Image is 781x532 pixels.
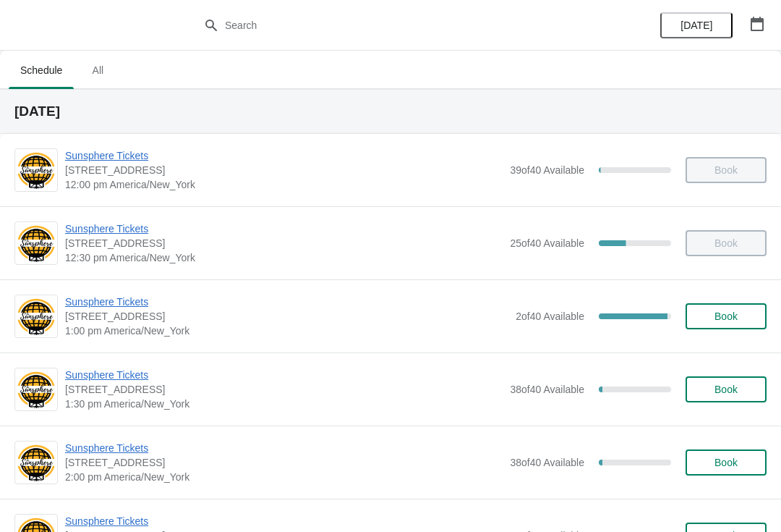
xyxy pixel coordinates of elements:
img: Sunsphere Tickets | 810 Clinch Avenue, Knoxville, TN, USA | 12:00 pm America/New_York [15,151,57,190]
span: Sunsphere Tickets [65,221,503,236]
span: 39 of 40 Available [510,164,584,176]
span: [STREET_ADDRESS] [65,382,503,397]
span: [DATE] [680,20,712,31]
span: 25 of 40 Available [510,237,584,249]
span: Sunsphere Tickets [65,148,503,163]
span: All [80,57,116,83]
span: Sunsphere Tickets [65,295,508,309]
span: [STREET_ADDRESS] [65,455,503,470]
input: Search [224,12,586,38]
span: 2 of 40 Available [516,311,584,322]
span: 1:00 pm America/New_York [65,324,508,338]
span: Sunsphere Tickets [65,514,503,528]
span: Book [714,457,738,468]
span: [STREET_ADDRESS] [65,163,503,177]
img: Sunsphere Tickets | 810 Clinch Avenue, Knoxville, TN, USA | 1:00 pm America/New_York [15,297,57,337]
span: Schedule [9,57,74,83]
img: Sunsphere Tickets | 810 Clinch Avenue, Knoxville, TN, USA | 1:30 pm America/New_York [15,370,57,410]
span: 38 of 40 Available [510,457,584,468]
span: 12:00 pm America/New_York [65,177,503,192]
img: Sunsphere Tickets | 810 Clinch Avenue, Knoxville, TN, USA | 12:30 pm America/New_York [15,224,57,263]
span: 12:30 pm America/New_York [65,250,503,265]
span: 2:00 pm America/New_York [65,470,503,484]
span: [STREET_ADDRESS] [65,309,508,324]
span: Sunsphere Tickets [65,368,503,382]
span: Book [714,384,738,395]
img: Sunsphere Tickets | 810 Clinch Avenue, Knoxville, TN, USA | 2:00 pm America/New_York [15,443,57,483]
span: 38 of 40 Available [510,384,584,395]
span: Book [714,311,738,322]
button: Book [686,303,767,329]
button: Book [686,449,767,476]
button: [DATE] [660,12,733,38]
h2: [DATE] [14,104,767,119]
span: Sunsphere Tickets [65,441,503,455]
span: [STREET_ADDRESS] [65,236,503,250]
button: Book [686,376,767,402]
span: 1:30 pm America/New_York [65,397,503,411]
